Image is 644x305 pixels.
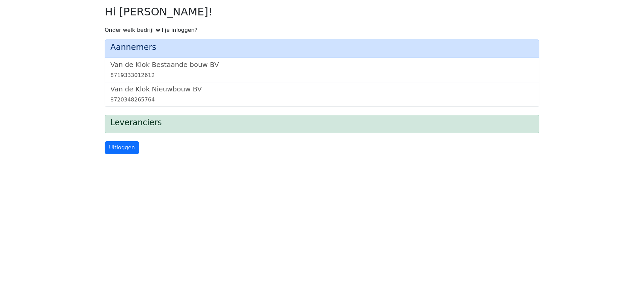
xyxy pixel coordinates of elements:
a: Van de Klok Nieuwbouw BV8720348265764 [110,85,534,104]
a: Van de Klok Bestaande bouw BV8719333012612 [110,61,534,79]
a: Uitloggen [105,141,139,154]
p: Onder welk bedrijf wil je inloggen? [105,26,539,34]
div: 8719333012612 [110,71,534,79]
h5: Van de Klok Nieuwbouw BV [110,85,534,93]
div: 8720348265764 [110,96,534,104]
h2: Hi [PERSON_NAME]! [105,5,539,18]
h4: Leveranciers [110,118,534,128]
h4: Aannemers [110,43,534,52]
h5: Van de Klok Bestaande bouw BV [110,61,534,69]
